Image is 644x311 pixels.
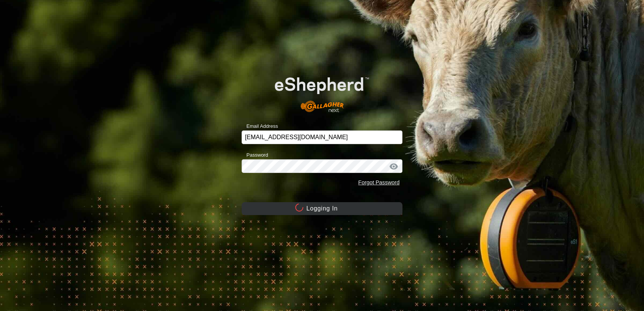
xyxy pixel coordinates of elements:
img: E-shepherd Logo [258,64,386,119]
input: Email Address [242,130,403,144]
button: Logging In [242,202,403,215]
label: Password [242,151,268,159]
label: Email Address [242,123,278,130]
a: Forgot Password [358,179,399,185]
